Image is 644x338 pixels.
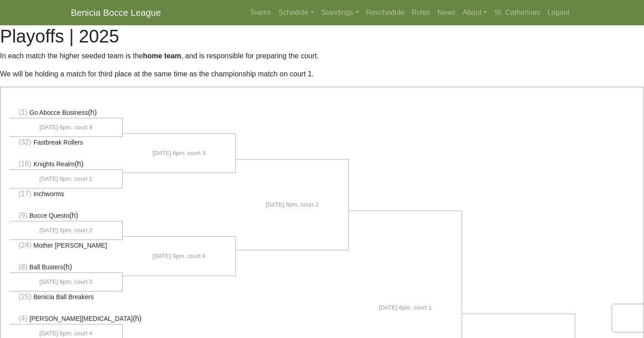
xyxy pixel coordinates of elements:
[19,315,28,322] span: (4)
[39,123,92,132] span: [DATE] 6pm, court 4
[29,315,133,322] span: [PERSON_NAME][MEDICAL_DATA]
[33,139,83,146] span: Fastbreak Rollers
[29,263,63,271] span: Ball Busters
[153,252,205,261] span: [DATE] 6pm, court 4
[10,107,123,118] li: (h)
[379,303,432,312] span: [DATE] 6pm, court 1
[19,138,31,146] span: (32)
[10,313,123,324] li: (h)
[19,263,28,271] span: (8)
[33,242,107,249] span: Mother [PERSON_NAME]
[39,329,92,338] span: [DATE] 6pm, court 4
[19,108,28,116] span: (1)
[19,190,31,197] span: (17)
[29,109,88,116] span: Go Abocce Business
[275,4,318,22] a: Schedule
[266,200,319,209] span: [DATE] 6pm, court 2
[10,159,123,170] li: (h)
[33,160,75,168] span: Knights Realm
[19,160,31,168] span: (16)
[363,4,408,22] a: Reschedule
[153,149,205,158] span: [DATE] 6pm, court 3
[39,226,92,235] span: [DATE] 6pm, court 2
[246,4,275,22] a: Teams
[19,293,31,300] span: (25)
[33,293,94,300] span: Benicia Ball Breakers
[459,4,491,22] a: About
[10,210,123,221] li: (h)
[491,4,544,22] a: St. Catherines
[39,277,92,286] span: [DATE] 6pm, court 3
[434,4,459,22] a: News
[33,190,64,197] span: Inchworms
[19,211,28,219] span: (9)
[71,4,161,22] a: Benicia Bocce League
[29,212,69,219] span: Bocce Questo
[318,4,363,22] a: Standings
[10,262,123,273] li: (h)
[39,174,92,183] span: [DATE] 6pm, court 1
[19,241,31,249] span: (24)
[143,52,181,60] strong: home team
[544,4,573,22] a: Logout
[408,4,434,22] a: Rules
